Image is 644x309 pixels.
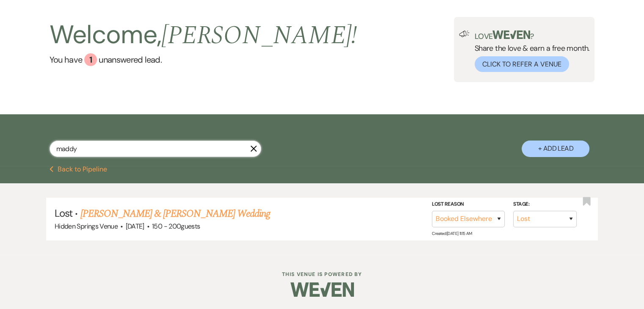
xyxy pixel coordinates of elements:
span: [PERSON_NAME] ! [161,16,357,55]
p: Love ? [475,30,590,40]
label: Lost Reason [432,200,505,209]
a: You have 1 unanswered lead. [50,53,357,66]
div: 1 [84,53,97,66]
img: weven-logo-green.svg [492,30,530,39]
button: + Add Lead [522,141,589,157]
a: [PERSON_NAME] & [PERSON_NAME] Wedding [80,206,270,221]
span: [DATE] [126,222,144,231]
label: Stage: [513,200,577,209]
span: Created: [DATE] 11:15 AM [432,231,472,236]
img: Weven Logo [290,275,354,304]
h2: Welcome, [50,17,357,53]
div: Share the love & earn a free month. [470,30,590,72]
span: Lost [55,207,72,220]
img: loud-speaker-illustration.svg [459,30,470,37]
span: Hidden Springs Venue [55,222,118,231]
button: Back to Pipeline [50,166,108,173]
input: Search by name, event date, email address or phone number [50,141,261,157]
button: Click to Refer a Venue [475,56,569,72]
span: 150 - 200 guests [152,222,200,231]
